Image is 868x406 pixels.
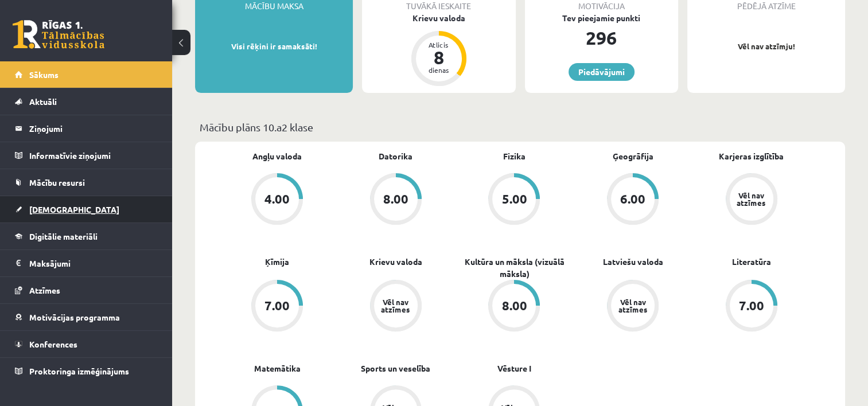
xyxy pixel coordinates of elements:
a: Rīgas 1. Tālmācības vidusskola [13,20,104,49]
a: 8.00 [337,173,456,227]
span: [DEMOGRAPHIC_DATA] [29,204,119,214]
a: Karjeras izglītība [719,150,784,162]
a: Vēl nav atzīmes [337,280,456,334]
a: Datorika [379,150,412,162]
div: 6.00 [620,193,645,205]
a: Aktuāli [15,88,158,115]
span: Atzīmes [29,285,60,295]
a: Ķīmija [265,256,289,268]
legend: Maksājumi [29,250,158,276]
a: 5.00 [455,173,574,227]
a: Sports un veselība [361,362,430,374]
span: Mācību resursi [29,177,85,188]
a: Sākums [15,61,158,88]
a: Vēsture I [497,362,531,374]
a: Digitālie materiāli [15,223,158,249]
div: 7.00 [739,299,764,312]
div: dienas [422,67,456,73]
a: 7.00 [692,280,811,334]
a: Kultūra un māksla (vizuālā māksla) [455,256,574,280]
span: Sākums [29,69,59,80]
a: Ziņojumi [15,115,158,142]
p: Mācību plāns 10.a2 klase [200,119,840,135]
span: Digitālie materiāli [29,231,98,241]
span: Motivācijas programma [29,312,120,322]
div: 4.00 [264,193,290,205]
div: Tev pieejamie punkti [525,12,678,24]
p: Visi rēķini ir samaksāti! [201,41,347,52]
a: Matemātika [254,362,301,374]
div: 296 [525,24,678,52]
a: Literatūra [732,256,771,268]
a: Atzīmes [15,277,158,303]
a: Mācību resursi [15,169,158,196]
a: Vēl nav atzīmes [574,280,692,334]
a: [DEMOGRAPHIC_DATA] [15,196,158,222]
span: Aktuāli [29,96,57,107]
div: Vēl nav atzīmes [617,298,649,313]
a: 7.00 [218,280,337,334]
a: Angļu valoda [252,150,302,162]
p: Vēl nav atzīmju! [693,41,839,52]
a: 4.00 [218,173,337,227]
a: 8.00 [455,280,574,334]
div: Vēl nav atzīmes [380,298,412,313]
a: 6.00 [574,173,692,227]
a: Ģeogrāfija [613,150,653,162]
a: Proktoringa izmēģinājums [15,358,158,384]
a: Piedāvājumi [569,63,635,81]
legend: Ziņojumi [29,115,158,142]
legend: Informatīvie ziņojumi [29,142,158,169]
a: Krievu valoda [369,256,422,268]
div: 8 [422,48,456,67]
div: 8.00 [383,193,408,205]
a: Latviešu valoda [603,256,663,268]
div: Krievu valoda [362,12,515,24]
div: 5.00 [501,193,527,205]
div: Atlicis [422,41,456,48]
span: Proktoringa izmēģinājums [29,366,129,376]
span: Konferences [29,339,77,349]
a: Fizika [503,150,526,162]
a: Krievu valoda Atlicis 8 dienas [362,12,515,88]
a: Motivācijas programma [15,304,158,330]
a: Vēl nav atzīmes [692,173,811,227]
div: 8.00 [501,299,527,312]
a: Informatīvie ziņojumi [15,142,158,169]
div: Vēl nav atzīmes [735,192,768,206]
a: Maksājumi [15,250,158,276]
div: 7.00 [264,299,290,312]
a: Konferences [15,331,158,357]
